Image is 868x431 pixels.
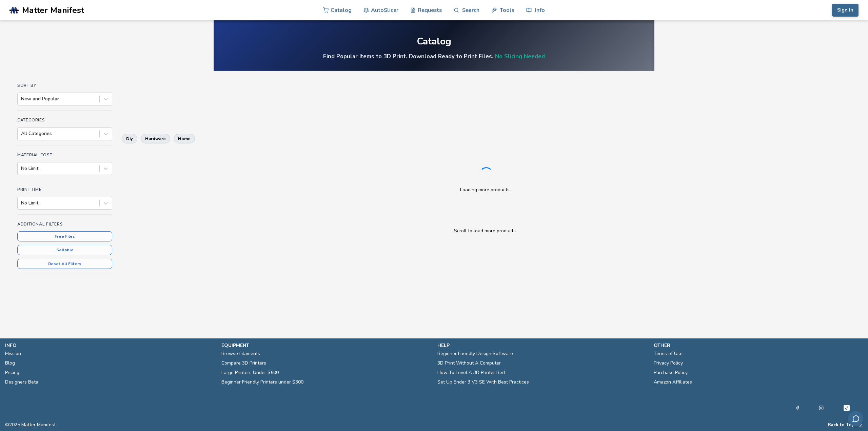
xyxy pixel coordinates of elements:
a: Instagram [819,404,824,412]
a: Terms of Use [654,349,683,358]
p: help [437,342,647,349]
button: Reset All Filters [17,259,112,269]
p: info [5,342,215,349]
input: New and Popular [21,96,22,102]
a: No Slicing Needed [495,53,545,60]
p: equipment [221,342,431,349]
a: Beginner Friendly Printers under $300 [221,377,303,387]
a: Tiktok [843,404,851,412]
a: Beginner Friendly Design Software [437,349,513,358]
a: Facebook [795,404,800,412]
div: Catalog [417,36,451,47]
p: other [654,342,863,349]
button: hardware [141,134,170,143]
a: Amazon Affiliates [654,377,692,387]
a: RSS Feed [858,422,863,428]
input: No Limit [21,166,22,171]
a: Pricing [5,368,19,377]
button: home [174,134,195,143]
h4: Sort By [17,83,112,88]
h4: Print Time [17,187,112,192]
a: Purchase Policy [654,368,688,377]
a: Large Printers Under $500 [221,368,279,377]
a: Blog [5,358,15,368]
h4: Categories [17,118,112,122]
h4: Additional Filters [17,222,112,227]
a: Privacy Policy [654,358,683,368]
button: diy [122,134,137,143]
p: Scroll to load more products... [129,227,844,234]
a: 3D Print Without A Computer [437,358,501,368]
input: No Limit [21,200,22,206]
a: Designers Beta [5,377,38,387]
button: Free Files [17,231,112,241]
p: Loading more products... [460,186,513,193]
a: Set Up Ender 3 V3 SE With Best Practices [437,377,529,387]
a: Mission [5,349,21,358]
button: Sign In [832,4,859,17]
button: Send feedback via email [848,411,863,426]
h4: Material Cost [17,153,112,157]
a: Compare 3D Printers [221,358,266,368]
input: All Categories [21,131,22,136]
a: Browse Filaments [221,349,260,358]
span: Matter Manifest [22,5,84,15]
a: How To Level A 3D Printer Bed [437,368,505,377]
button: Back to Top [828,422,855,428]
h4: Find Popular Items to 3D Print. Download Ready to Print Files. [323,53,545,60]
button: Sellable [17,245,112,255]
span: © 2025 Matter Manifest [5,422,56,428]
